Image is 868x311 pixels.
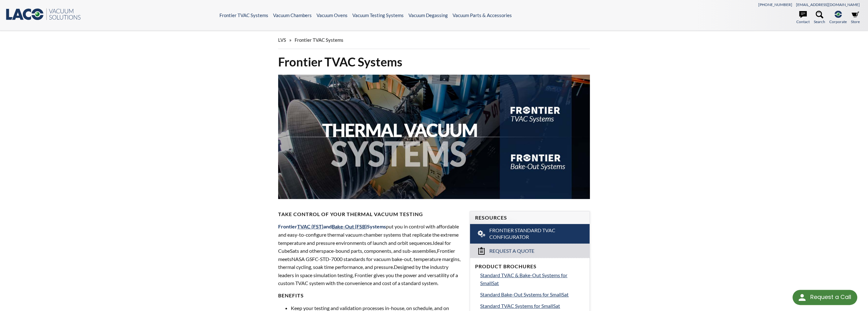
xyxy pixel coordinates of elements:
[278,211,462,218] h4: Take Control of Your Thermal Vacuum Testing
[352,12,404,18] a: Vacuum Testing Systems
[317,12,348,18] a: Vacuum Ovens
[793,290,857,305] div: Request a Call
[295,37,343,43] span: Frontier TVAC Systems
[273,12,312,18] a: Vacuum Chambers
[814,11,825,25] a: Search
[321,248,437,254] span: space-bound parts, components, and sub-assemblies,
[408,12,448,18] a: Vacuum Degassing
[480,303,560,309] span: Standard TVAC Systems for SmallSat
[297,223,323,229] a: TVAC (FST)
[219,12,268,18] a: Frontier TVAC Systems
[278,222,462,287] p: put you in control with affordable and easy-to-configure thermal vacuum chamber systems that repl...
[851,11,860,25] a: Store
[480,271,584,287] a: Standard TVAC & Bake-Out Systems for SmallSat
[829,19,847,25] span: Corporate
[475,215,584,221] h4: Resources
[278,223,386,229] span: Frontier and Systems
[278,256,460,270] span: NASA GSFC-STD-7000 standards for vacuum bake-out, temperature margins, thermal cycling, soak time...
[278,75,590,199] img: Thermal Vacuum Systems header
[480,290,584,299] a: Standard Bake-Out Systems for SmallSat
[470,244,590,258] a: Request a Quote
[278,232,459,254] span: xtreme temperature and pressure environments of launch and orbit sequences. eal for CubeSats and ...
[810,290,851,304] div: Request a Call
[480,302,584,310] a: Standard TVAC Systems for SmallSat
[470,224,590,244] a: Frontier Standard TVAC Configurator
[278,264,458,286] span: Designed by the industry leaders in space simulation testing, Frontier gives you the power and ve...
[797,292,807,302] img: round button
[278,292,462,299] h4: BENEFITS
[796,11,810,25] a: Contact
[758,2,792,7] a: [PHONE_NUMBER]
[278,37,286,43] span: LVS
[433,240,437,246] span: Id
[453,12,512,18] a: Vacuum Parts & Accessories
[278,54,590,70] h1: Frontier TVAC Systems
[489,248,534,254] span: Request a Quote
[480,291,569,297] span: Standard Bake-Out Systems for SmallSat
[332,223,367,229] a: Bake-Out (FSB)
[489,227,573,240] span: Frontier Standard TVAC Configurator
[475,263,584,270] h4: Product Brochures
[278,31,590,49] div: »
[480,272,567,286] span: Standard TVAC & Bake-Out Systems for SmallSat
[796,2,860,7] a: [EMAIL_ADDRESS][DOMAIN_NAME]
